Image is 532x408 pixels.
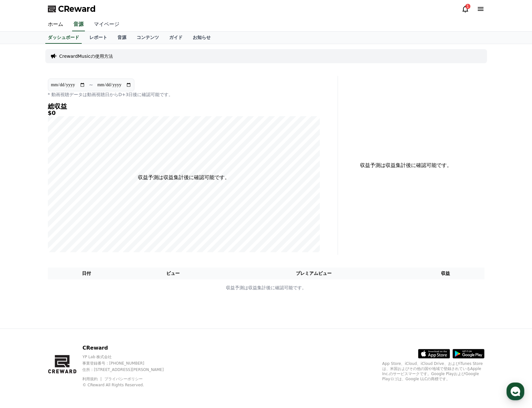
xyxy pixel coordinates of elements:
[42,202,82,218] a: Messages
[461,5,469,13] a: 1
[465,4,470,9] div: 1
[131,32,164,44] a: コンテンツ
[2,202,42,218] a: Home
[16,212,27,217] span: Home
[82,354,175,359] p: YP Lab 株式会社
[82,377,102,381] a: 利用規約
[89,81,93,89] p: ~
[82,367,175,372] p: 住所 : [STREET_ADDRESS][PERSON_NAME]
[59,53,113,59] a: CrewardMusicの使用方法
[48,91,320,98] p: * 動画視聴データは動画視聴日からD+3日後に確認可能です。
[407,268,484,279] th: 収益
[382,361,484,382] p: App Store、iCloud、iCloud Drive、およびiTunes Storeは、米国およびその他の国や地域で登録されているApple Inc.のサービスマークです。Google P...
[48,268,125,279] th: 日付
[82,382,175,388] p: © CReward All Rights Reserved.
[112,32,131,44] a: 音源
[82,202,123,218] a: Settings
[188,32,216,44] a: お知らせ
[45,32,82,44] a: ダッシュボード
[104,377,143,381] a: プライバシーポリシー
[53,212,72,217] span: Messages
[43,18,68,31] a: ホーム
[72,18,85,31] a: 音源
[58,4,96,14] span: CReward
[125,268,221,279] th: ビュー
[82,344,175,352] p: CReward
[48,103,320,110] h4: 総収益
[84,32,112,44] a: レポート
[82,361,175,366] p: 事業登録番号 : [PHONE_NUMBER]
[48,4,96,14] a: CReward
[48,110,320,116] h5: $0
[164,32,188,44] a: ガイド
[48,284,484,291] p: 収益予測は収益集計後に確認可能です。
[89,18,124,31] a: マイページ
[94,212,110,217] span: Settings
[138,174,230,181] p: 収益予測は収益集計後に確認可能です。
[221,268,407,279] th: プレミアムビュー
[343,162,469,169] p: 収益予測は収益集計後に確認可能です。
